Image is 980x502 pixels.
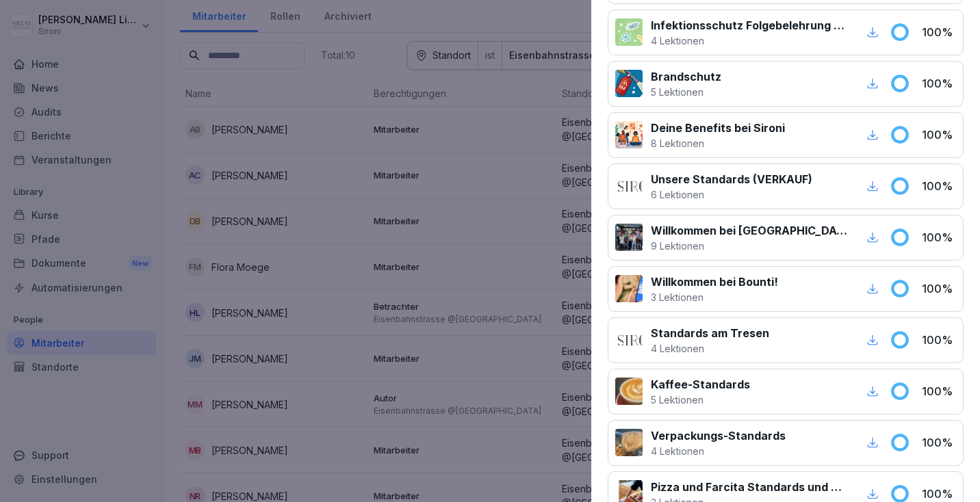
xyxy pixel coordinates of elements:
p: Pizza und Farcita Standards und Zubereitung [651,479,847,495]
p: 100 % [922,434,956,451]
p: 100 % [922,486,956,502]
p: Willkommen bei [GEOGRAPHIC_DATA] [651,222,847,239]
p: 9 Lektionen [651,239,847,253]
p: Kaffee-Standards [651,376,750,393]
p: 6 Lektionen [651,187,812,202]
p: Standards am Tresen [651,325,769,341]
p: Verpackungs-Standards [651,427,786,444]
p: 8 Lektionen [651,136,785,150]
p: 100 % [922,127,956,143]
p: 100 % [922,24,956,40]
p: 100 % [922,383,956,399]
p: 100 % [922,229,956,246]
p: Willkommen bei Bounti! [651,274,778,290]
p: Unsere Standards (VERKAUF) [651,171,812,187]
p: 4 Lektionen [651,444,786,458]
p: 100 % [922,332,956,348]
p: 100 % [922,178,956,194]
p: 5 Lektionen [651,393,750,407]
p: 100 % [922,75,956,92]
p: Brandschutz [651,68,721,85]
p: Infektionsschutz Folgebelehrung (nach §43 IfSG) [651,17,847,34]
p: Deine Benefits bei Sironi [651,120,785,136]
p: 4 Lektionen [651,34,847,48]
p: 3 Lektionen [651,290,778,304]
p: 5 Lektionen [651,85,721,99]
p: 4 Lektionen [651,341,769,356]
p: 100 % [922,280,956,297]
